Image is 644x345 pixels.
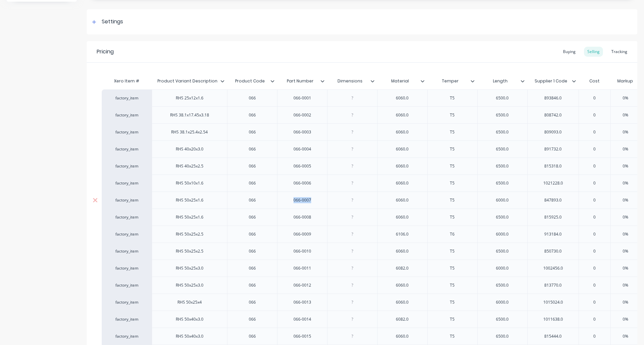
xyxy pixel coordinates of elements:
[108,265,145,271] div: factory_item
[170,162,209,170] div: RHS 40x25x2.5
[227,74,277,88] div: Product Code
[152,73,223,89] div: Product Variant Description
[285,230,319,239] div: 066-0009
[578,124,611,140] div: 0
[578,209,611,226] div: 0
[486,94,519,102] div: 6500.0
[285,213,319,222] div: 066-0008
[327,73,373,89] div: Dimensions
[386,162,419,170] div: 6060.0
[436,332,469,341] div: T5
[386,230,419,239] div: 6106.0
[436,196,469,205] div: T5
[235,264,269,273] div: 066
[386,332,419,341] div: 6060.0
[108,146,145,152] div: factory_item
[386,315,419,324] div: 6082.0
[377,73,423,89] div: Material
[285,128,319,136] div: 066-0003
[536,213,570,222] div: 815925.0
[584,47,603,57] div: Selling
[610,74,640,88] div: Markup
[486,128,519,136] div: 6500.0
[436,128,469,136] div: T5
[235,128,269,136] div: 066
[108,129,145,135] div: factory_item
[436,315,469,324] div: T5
[235,332,269,341] div: 066
[609,192,642,209] div: 0%
[235,196,269,205] div: 066
[285,281,319,290] div: 066-0012
[108,163,145,169] div: factory_item
[170,332,209,341] div: RHS 50x40x3.0
[536,162,570,170] div: 815318.0
[386,281,419,290] div: 6060.0
[578,294,611,311] div: 0
[578,243,611,260] div: 0
[536,247,570,256] div: 850730.0
[235,281,269,290] div: 066
[527,73,575,89] div: Supplier 1 Code
[386,196,419,205] div: 6060.0
[486,162,519,170] div: 6500.0
[108,248,145,254] div: factory_item
[277,74,327,88] div: Part Number
[235,179,269,188] div: 066
[609,226,642,243] div: 0%
[609,311,642,328] div: 0%
[170,315,209,324] div: RHS 50x40x3.0
[436,94,469,102] div: T5
[609,243,642,260] div: 0%
[285,264,319,273] div: 066-0011
[486,298,519,307] div: 6000.0
[108,197,145,203] div: factory_item
[170,213,209,222] div: RHS 50x25x1.6
[486,145,519,153] div: 6500.0
[609,107,642,123] div: 0%
[609,141,642,157] div: 0%
[285,111,319,119] div: 066-0002
[285,332,319,341] div: 066-0015
[486,196,519,205] div: 6000.0
[235,230,269,239] div: 066
[436,298,469,307] div: T5
[170,196,209,205] div: RHS 50x25x1.6
[578,158,611,175] div: 0
[108,112,145,118] div: factory_item
[486,247,519,256] div: 6500.0
[536,298,570,307] div: 1015024.0
[436,213,469,222] div: T5
[285,298,319,307] div: 066-0013
[166,128,213,136] div: RHS 38.1x25.4x2.54
[170,94,209,102] div: RHS 25x12x1.6
[235,213,269,222] div: 066
[536,281,570,290] div: 813770.0
[277,73,323,89] div: Part Number
[486,111,519,119] div: 6500.0
[386,298,419,307] div: 6060.0
[285,145,319,153] div: 066-0004
[152,74,227,88] div: Product Variant Description
[536,111,570,119] div: 808742.0
[578,192,611,209] div: 0
[486,264,519,273] div: 6000.0
[536,196,570,205] div: 847893.0
[170,264,209,273] div: RHS 50x25x3.0
[609,260,642,277] div: 0%
[578,107,611,123] div: 0
[235,145,269,153] div: 066
[235,162,269,170] div: 066
[386,128,419,136] div: 6060.0
[486,230,519,239] div: 6000.0
[609,90,642,106] div: 0%
[436,281,469,290] div: T5
[609,294,642,311] div: 0%
[578,226,611,243] div: 0
[436,145,469,153] div: T5
[536,179,570,188] div: 1021228.0
[285,179,319,188] div: 066-0006
[108,180,145,186] div: factory_item
[486,332,519,341] div: 6500.0
[227,73,273,89] div: Product Code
